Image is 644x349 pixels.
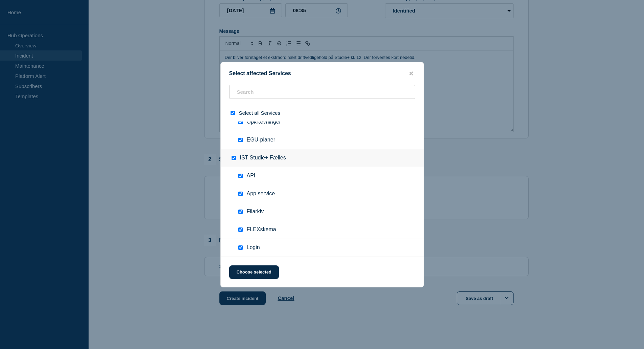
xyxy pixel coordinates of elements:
button: close button [407,70,415,77]
span: Login [247,244,260,251]
div: Select affected Services [221,70,424,77]
input: Opkrævninger checkbox [238,120,243,124]
button: Choose selected [229,265,279,279]
input: Filarkiv checkbox [238,210,243,214]
input: select all checkbox [231,111,235,115]
span: EGU-planer [247,137,275,144]
span: FLEXskema [247,226,276,233]
span: Filarkiv [247,209,264,215]
span: Select all Services [239,110,281,116]
div: IST Studie+ Fælles [221,149,424,167]
input: FLEXskema checkbox [238,227,243,232]
input: Search [229,85,415,99]
input: App service checkbox [238,192,243,196]
span: API [247,173,256,179]
input: IST Studie+ Fælles checkbox [232,156,236,160]
span: Opkrævninger [247,119,281,126]
input: API checkbox [238,174,243,178]
span: App service [247,191,275,197]
input: EGU-planer checkbox [238,138,243,142]
input: Login checkbox [238,245,243,250]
